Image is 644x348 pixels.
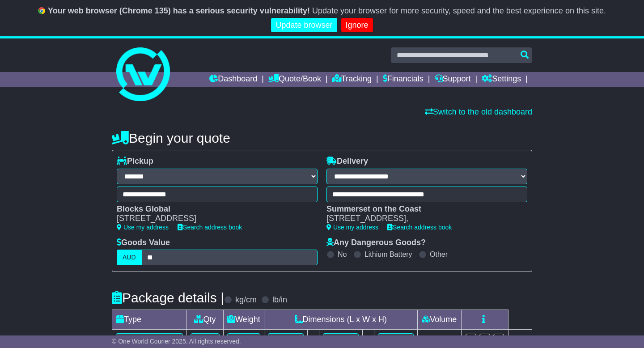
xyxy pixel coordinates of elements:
div: Summerset on the Coast [326,204,518,214]
div: [STREET_ADDRESS] [117,214,309,224]
div: Blocks Global [117,204,309,214]
label: No [338,250,347,259]
h4: Package details | [112,290,224,305]
td: Qty [187,310,224,330]
a: Dashboard [209,72,257,87]
label: Delivery [326,157,368,166]
span: Update your browser for more security, speed and the best experience on this site. [312,6,606,15]
a: Financials [383,72,424,87]
label: Pickup [117,157,153,166]
h4: Begin your quote [112,131,532,145]
label: AUD [117,250,142,265]
span: © One World Courier 2025. All rights reserved. [112,338,241,345]
a: Settings [482,72,521,87]
label: Other [430,250,448,259]
a: Switch to the old dashboard [425,107,532,116]
a: Update browser [271,18,337,33]
label: kg/cm [235,295,257,305]
a: Use my address [117,224,169,231]
a: Support [435,72,471,87]
label: Any Dangerous Goods? [326,238,426,248]
a: Search address book [178,224,242,231]
a: Ignore [341,18,373,33]
label: lb/in [272,295,287,305]
label: Lithium Battery [364,250,412,259]
td: Volume [417,310,461,330]
td: Weight [224,310,264,330]
a: Tracking [332,72,372,87]
td: Type [112,310,187,330]
a: Use my address [326,224,378,231]
a: Quote/Book [268,72,321,87]
div: [STREET_ADDRESS], [326,214,518,224]
b: Your web browser (Chrome 135) has a serious security vulnerability! [48,6,310,15]
label: Goods Value [117,238,170,248]
a: Search address book [387,224,452,231]
td: Dimensions (L x W x H) [264,310,417,330]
